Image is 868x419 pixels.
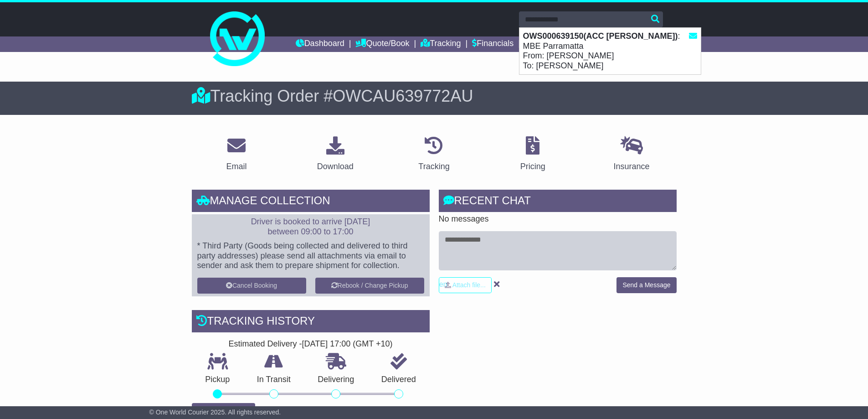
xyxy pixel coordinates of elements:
[220,133,252,176] a: Email
[304,375,368,385] p: Delivering
[192,403,255,419] button: View Full Tracking
[418,160,449,173] div: Tracking
[421,36,461,52] a: Tracking
[149,409,281,416] span: © One World Courier 2025. All rights reserved.
[311,133,360,176] a: Download
[439,190,677,214] div: RECENT CHAT
[614,160,650,173] div: Insurance
[302,339,393,349] div: [DATE] 17:00 (GMT +10)
[197,278,306,294] button: Cancel Booking
[439,214,677,224] p: No messages
[192,339,430,349] div: Estimated Delivery -
[192,310,430,335] div: Tracking history
[514,133,551,176] a: Pricing
[412,133,455,176] a: Tracking
[197,217,424,237] p: Driver is booked to arrive [DATE] between 09:00 to 17:00
[192,190,430,214] div: Manage collection
[192,86,677,106] div: Tracking Order #
[192,375,244,385] p: Pickup
[197,241,424,271] p: * Third Party (Goods being collected and delivered to third party addresses) please send all atta...
[243,375,304,385] p: In Transit
[317,160,354,173] div: Download
[296,36,344,52] a: Dashboard
[315,278,424,294] button: Rebook / Change Pickup
[523,31,678,41] strong: OWS000639150(ACC [PERSON_NAME])
[355,36,409,52] a: Quote/Book
[333,87,473,105] span: OWCAU639772AU
[368,375,430,385] p: Delivered
[616,277,676,293] button: Send a Message
[226,160,247,173] div: Email
[519,28,701,74] div: : MBE Parramatta From: [PERSON_NAME] To: [PERSON_NAME]
[608,133,656,176] a: Insurance
[472,36,514,52] a: Financials
[520,160,545,173] div: Pricing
